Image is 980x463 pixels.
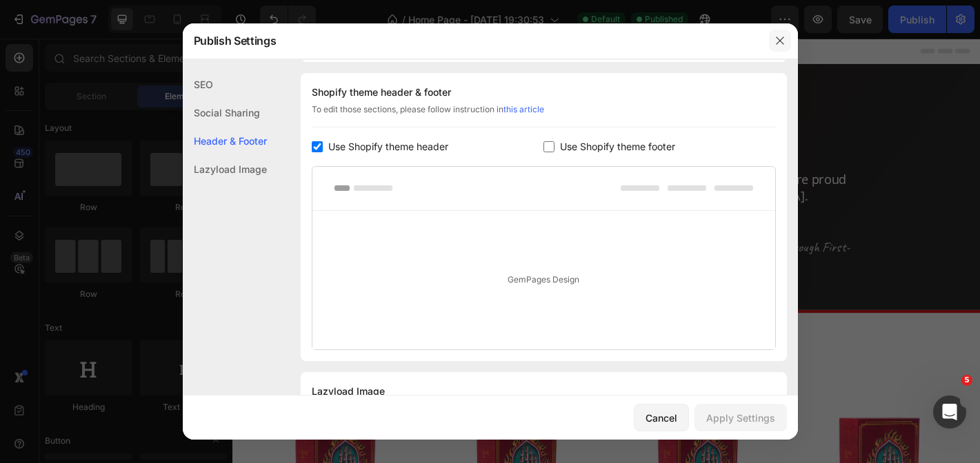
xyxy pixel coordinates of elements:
iframe: Intercom live chat [933,395,966,429]
h2: Top-Quality Tattoo Tools [141,96,687,130]
strong: [PERSON_NAME] [506,147,617,165]
div: Social Sharing [183,99,267,127]
div: Cancel [646,411,677,425]
div: Shopify theme header & footer [312,84,776,101]
div: GemPages Design [312,211,775,349]
p: Longtime friends and tattoo artists and are proud to bring a new standard of tattoo equipment to ... [142,147,686,183]
span: Since [DATE] supported by [PERSON_NAME] & [PERSON_NAME] [243,185,584,200]
a: this article [503,104,544,114]
span: Use Shopify theme header [328,138,448,155]
div: To edit those sections, please follow instruction in [312,103,776,127]
span: Use Shopify theme footer [560,138,675,155]
div: Apply Settings [706,411,775,425]
strong: [PERSON_NAME] [370,147,481,165]
span: 5 [961,375,972,386]
button: Cancel [634,404,689,431]
button: Apply Settings [694,404,787,431]
div: We are committed to supplying Europe with the highest quality prodvcts that we guarantee, through... [141,220,687,262]
div: Publish Settings [183,23,762,59]
div: SEO [183,70,267,99]
div: Lazyload Image [183,155,267,183]
div: Header & Footer [183,127,267,155]
div: Lazyload Image [312,383,776,400]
